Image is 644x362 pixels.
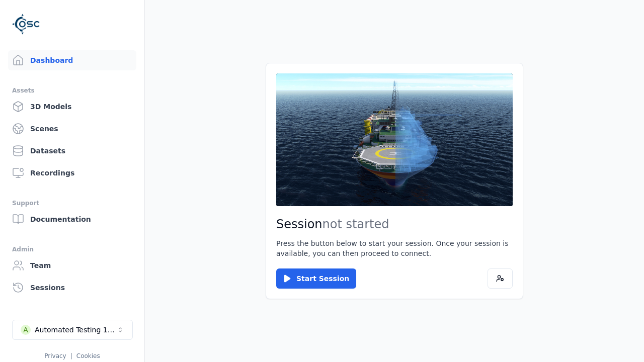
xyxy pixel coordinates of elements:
div: Assets [12,84,132,97]
a: Documentation [8,209,136,229]
span: not started [323,217,389,231]
a: 3D Models [8,97,136,117]
a: Cookies [76,352,100,359]
span: | [70,352,72,359]
a: Recordings [8,163,136,183]
button: Select a workspace [12,320,133,340]
a: Privacy [44,352,66,359]
a: Dashboard [8,50,136,70]
div: Admin [12,243,132,255]
a: Team [8,255,136,276]
div: Automated Testing 1 - Playwright [35,325,116,335]
a: Sessions [8,278,136,298]
a: Datasets [8,141,136,161]
div: A [21,325,31,335]
a: Scenes [8,119,136,139]
button: Start Session [276,268,356,289]
p: Press the button below to start your session. Once your session is available, you can then procee... [276,238,513,258]
div: Support [12,197,132,209]
h2: Session [276,216,513,232]
img: Logo [12,10,40,38]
